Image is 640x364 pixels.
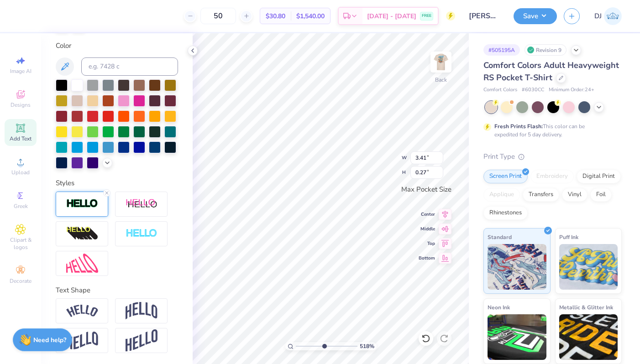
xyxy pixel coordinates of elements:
img: Stroke [66,198,98,209]
img: Rise [126,329,157,352]
div: Screen Print [483,170,528,183]
span: Designs [10,101,31,109]
strong: Fresh Prints Flash: [494,123,543,130]
span: Greek [14,203,28,210]
div: Revision 9 [525,44,567,56]
img: Shadow [126,198,157,210]
img: Flag [66,332,98,349]
span: Standard [488,232,512,242]
span: Middle [419,226,435,232]
img: Free Distort [66,254,98,273]
div: Text Shape [56,285,178,296]
img: Deep Jujhar Sidhu [604,7,622,25]
span: Clipart & logos [5,236,37,251]
img: Back [432,53,450,71]
div: Color [56,41,178,51]
span: Neon Ink [488,302,510,312]
div: Transfers [523,188,559,202]
span: # 6030CC [522,86,544,94]
div: Print Type [483,151,622,162]
span: Metallic & Glitter Ink [559,302,613,312]
span: FREE [422,13,431,19]
div: Back [435,76,447,84]
span: DJ [594,11,602,21]
div: Styles [56,178,178,188]
span: Minimum Order: 24 + [549,86,594,94]
span: Upload [11,169,30,176]
div: Rhinestones [483,206,528,220]
a: DJ [594,7,622,25]
input: e.g. 7428 c [81,57,178,76]
span: Add Text [10,135,31,142]
img: Metallic & Glitter Ink [559,314,618,360]
img: Neon Ink [488,314,546,360]
img: Negative Space [126,229,157,239]
span: 518 % [360,342,374,350]
div: This color can be expedited for 5 day delivery. [494,122,607,139]
div: Vinyl [562,188,588,202]
input: – – [200,8,236,24]
span: $30.80 [266,11,285,21]
strong: Need help? [33,336,66,344]
span: Comfort Colors [483,86,517,94]
span: Decorate [10,277,31,285]
span: Center [419,211,435,218]
img: Standard [488,244,546,290]
span: Image AI [10,68,31,75]
span: $1,540.00 [296,11,325,21]
span: Bottom [419,255,435,261]
span: Puff Ink [559,232,578,242]
span: Top [419,240,435,247]
span: [DATE] - [DATE] [367,11,416,21]
img: Arc [66,305,98,317]
span: Comfort Colors Adult Heavyweight RS Pocket T-Shirt [483,60,619,83]
div: Foil [590,188,612,202]
img: Arch [126,302,157,319]
img: 3d Illusion [66,226,98,241]
img: Puff Ink [559,244,618,290]
div: Digital Print [577,170,621,183]
div: # 505195A [483,44,520,56]
div: Embroidery [530,170,574,183]
div: Applique [483,188,520,202]
button: Save [514,8,557,24]
input: Untitled Design [462,7,507,25]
